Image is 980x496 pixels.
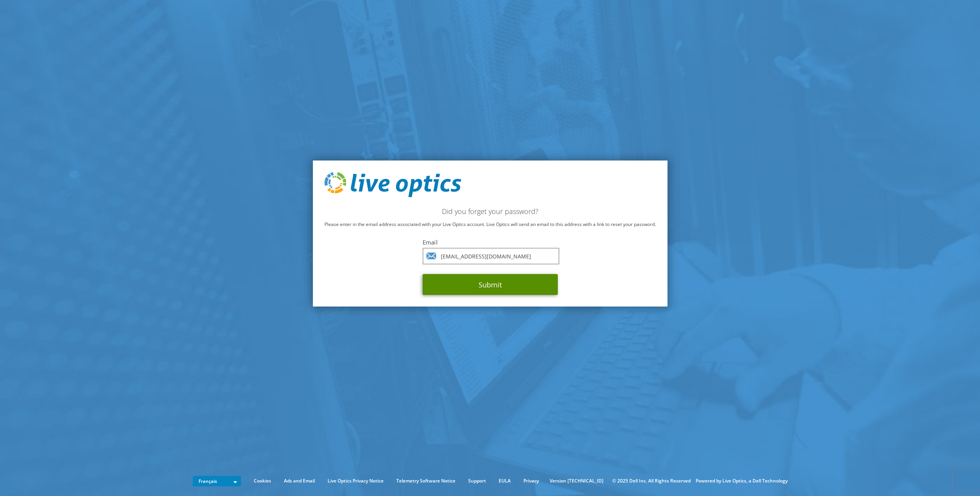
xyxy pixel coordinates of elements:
a: Cookies [248,477,277,485]
a: Privacy [518,477,545,485]
li: © 2025 Dell Inc. All Rights Reserved [608,477,695,485]
li: Version [TECHNICAL_ID] [546,477,607,485]
a: EULA [493,477,516,485]
a: Support [462,477,492,485]
li: Powered by Live Optics, a Dell Technology [696,477,788,485]
label: Email [423,238,558,246]
p: Please enter in the email address associated with your Live Optics account. Live Optics will send... [324,220,656,229]
a: Live Optics Privacy Notice [322,477,389,485]
button: Submit [423,274,558,295]
a: Ads and Email [278,477,321,485]
h2: Did you forget your password? [324,207,656,216]
img: live_optics_svg.svg [324,172,461,197]
a: Telemetry Software Notice [391,477,461,485]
